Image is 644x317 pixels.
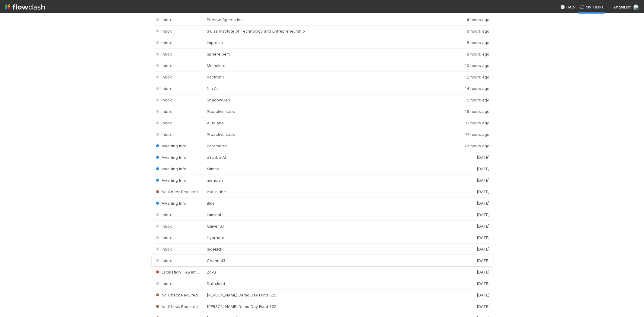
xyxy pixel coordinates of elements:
[580,4,604,10] a: My Tasks
[155,52,172,56] span: Inbox
[155,29,172,34] span: Inbox
[155,201,187,206] span: Awaiting Info
[155,75,172,79] span: Inbox
[155,270,210,274] span: Escalation - Awaiting Info
[155,63,172,68] span: Inbox
[453,178,490,183] div: [DATE]
[207,178,453,183] div: meridian
[207,293,453,298] div: [PERSON_NAME] Demo Day Fund S25
[155,224,172,229] span: Inbox
[453,17,490,22] div: 4 hours ago
[453,75,490,80] div: 12 hours ago
[155,212,172,217] span: Inbox
[155,143,187,148] span: Awaiting Info
[155,155,187,160] span: Awaiting Info
[453,166,490,171] div: [DATE]
[155,178,187,183] span: Awaiting Info
[207,201,453,206] div: Blue
[453,293,490,298] div: [DATE]
[560,4,575,10] div: Help
[207,63,453,68] div: Memelord
[207,281,453,286] div: DataJoint
[613,5,631,9] span: AngelList
[453,247,490,252] div: [DATE]
[633,4,639,10] img: avatar_5106bb14-94e9-4897-80de-6ae81081f36d.png
[155,132,172,137] span: Inbox
[207,75,453,80] div: doctronic
[453,86,490,91] div: 14 hours ago
[155,281,172,286] span: Inbox
[453,29,490,34] div: 6 hours ago
[453,270,490,275] div: [DATE]
[155,166,187,171] span: Awaiting Info
[207,166,453,171] div: Mimos
[207,132,453,137] div: Proactive Labs
[207,247,453,252] div: Sidekick
[207,304,453,309] div: [PERSON_NAME] Demo Day Fund S25
[453,304,490,309] div: [DATE]
[155,293,198,297] span: No Check Required
[5,2,45,12] img: logo-inverted-e16ddd16eac7371096b0.svg
[207,235,453,240] div: Hyprnote
[207,143,453,149] div: Parametric
[155,304,198,309] span: No Check Required
[453,52,490,57] div: 9 hours ago
[207,224,453,229] div: Quiver AI
[155,120,172,125] span: Inbox
[453,120,490,126] div: 17 hours ago
[453,155,490,160] div: [DATE]
[207,98,453,103] div: ShadowGen
[453,98,490,103] div: 15 hours ago
[207,270,453,275] div: Zoku
[453,132,490,137] div: 17 hours ago
[453,109,490,114] div: 16 hours ago
[155,86,172,91] span: Inbox
[155,40,172,45] span: Inbox
[155,235,172,240] span: Inbox
[155,247,172,251] span: Inbox
[453,281,490,286] div: [DATE]
[207,29,453,34] div: Swiss Institute of Technology and Entrepreneurship
[155,17,172,22] span: Inbox
[453,63,490,68] div: 10 hours ago
[207,155,453,160] div: dScribe AI
[453,212,490,217] div: [DATE]
[207,212,453,217] div: Luminal
[207,52,453,57] div: Sphere Semi
[207,40,453,45] div: Imprezia
[453,143,490,149] div: 23 hours ago
[207,86,453,91] div: Nia AI
[580,5,604,9] span: My Tasks
[453,40,490,45] div: 8 hours ago
[207,120,453,126] div: Autolane
[155,109,172,114] span: Inbox
[453,189,490,194] div: [DATE]
[155,189,198,194] span: No Check Required
[155,98,172,102] span: Inbox
[453,235,490,240] div: [DATE]
[453,201,490,206] div: [DATE]
[207,17,453,22] div: Pitcrew Agents Inc
[207,189,453,194] div: Atolio, Inc.
[207,109,453,114] div: Proactive Labs
[453,224,490,229] div: [DATE]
